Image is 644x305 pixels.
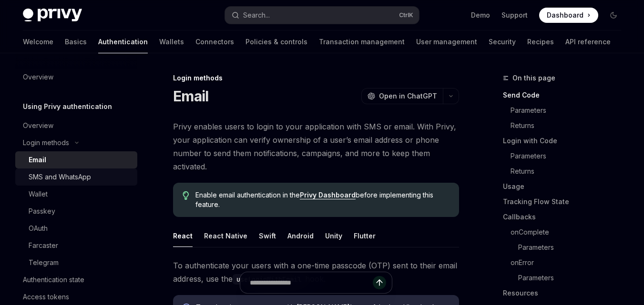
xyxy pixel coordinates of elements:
a: Demo [471,10,490,20]
a: Overview [15,69,137,86]
button: Swift [259,225,276,247]
a: Passkey [15,203,137,220]
img: dark logo [23,9,82,22]
button: Send message [373,276,386,289]
div: Farcaster [29,240,58,251]
button: Open in ChatGPT [361,88,443,104]
button: Search...CtrlK [225,7,419,24]
a: Returns [511,118,629,133]
div: Login methods [173,73,459,83]
a: Privy Dashboard [300,191,356,199]
a: Overview [15,117,137,134]
a: Email [15,151,137,168]
a: Resources [503,285,629,301]
div: Overview [23,71,53,83]
a: Returns [511,164,629,179]
button: Unity [325,225,342,247]
button: React Native [204,225,247,247]
a: Farcaster [15,237,137,254]
a: Wallets [159,30,184,53]
div: Overview [23,120,53,131]
a: Login with Code [503,133,629,148]
a: Callbacks [503,209,629,225]
a: Authentication state [15,271,137,288]
a: Send Code [503,88,629,103]
span: Privy enables users to login to your application with SMS or email. With Privy, your application ... [173,120,459,173]
a: Basics [65,30,87,53]
a: Security [489,30,516,53]
a: Welcome [23,30,53,53]
a: Authentication [98,30,148,53]
a: Parameters [518,270,629,285]
span: To authenticate your users with a one-time passcode (OTP) sent to their email address, use the hook. [173,259,459,285]
div: Telegram [29,257,59,268]
a: SMS and WhatsApp [15,168,137,186]
button: Toggle dark mode [606,8,621,23]
a: Parameters [511,148,629,164]
a: Connectors [195,30,234,53]
h5: Using Privy authentication [23,101,112,112]
div: Search... [243,10,270,21]
a: API reference [565,30,611,53]
div: Email [29,154,46,166]
a: onError [511,255,629,270]
button: Flutter [354,225,376,247]
div: Login methods [23,137,69,148]
span: On this page [512,72,555,84]
div: SMS and WhatsApp [29,171,91,183]
a: Parameters [518,240,629,255]
a: Wallet [15,186,137,203]
a: Tracking Flow State [503,194,629,209]
button: React [173,225,193,247]
a: User management [416,30,477,53]
a: Parameters [511,103,629,118]
h1: Email [173,88,208,105]
div: Access tokens [23,291,69,303]
div: Wallet [29,188,48,200]
span: Dashboard [547,10,583,20]
a: Telegram [15,254,137,271]
span: Open in ChatGPT [379,91,437,101]
a: onComplete [511,225,629,240]
a: Usage [503,179,629,194]
a: Policies & controls [245,30,307,53]
div: OAuth [29,223,48,234]
span: Enable email authentication in the before implementing this feature. [195,190,450,209]
a: Support [501,10,528,20]
svg: Tip [183,191,189,200]
a: OAuth [15,220,137,237]
a: Recipes [527,30,554,53]
div: Authentication state [23,274,84,285]
span: Ctrl K [399,11,413,19]
button: Android [287,225,314,247]
div: Passkey [29,206,55,217]
a: Transaction management [319,30,405,53]
a: Dashboard [539,8,598,23]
